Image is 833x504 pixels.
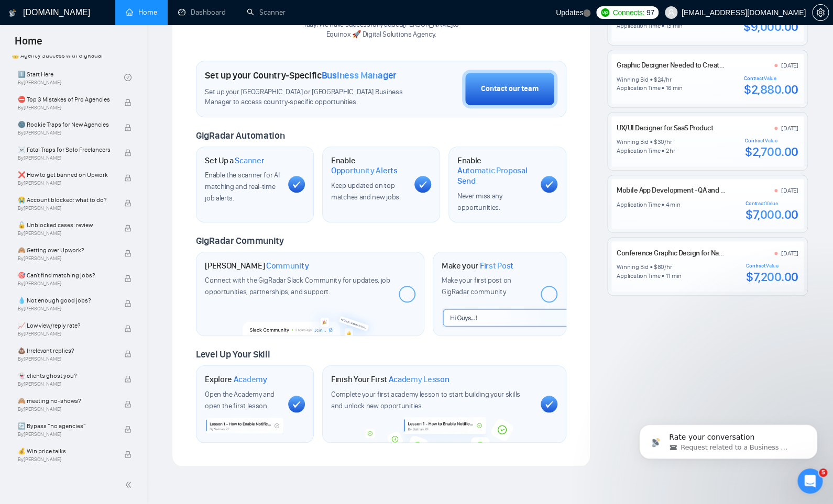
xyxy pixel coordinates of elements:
h1: Set Up a [205,155,264,166]
a: Conference Graphic Design for Name Badges, Signage, ETC. [617,249,796,257]
span: By [PERSON_NAME] [18,205,114,211]
a: Mobile App Development - QA and Updates to Current App [617,186,790,195]
span: check-circle [124,74,131,81]
span: 💩 Irrelevant replies? [18,345,114,356]
span: lock [124,451,131,458]
div: $9,000.00 [743,19,798,35]
button: Contact our team [462,70,557,108]
p: Equinox 🚀 Digital Solutions Agency . [303,30,459,40]
div: $ [654,138,657,146]
span: 🙈 meeting no-shows? [18,396,114,406]
h1: Enable [331,155,406,176]
span: Scanner [235,155,264,166]
img: academy-bg.png [360,417,530,442]
span: By [PERSON_NAME] [18,230,114,237]
h1: Make your [442,261,513,271]
div: 24 [657,75,664,84]
span: lock [124,325,131,332]
span: lock [124,149,131,156]
span: 👑 Agency Success with GigRadar [7,45,139,66]
div: 11 min [665,272,682,280]
img: slackcommunity-bg.png [243,303,379,335]
div: $7,000.00 [746,207,798,222]
span: Make your first post on GigRadar community. [442,276,511,296]
span: lock [124,250,131,257]
span: ❌ How to get banned on Upwork [18,170,114,180]
span: 💧 Not enough good jobs? [18,295,114,306]
span: 💰 Win price talks [18,446,114,456]
span: lock [124,124,131,131]
div: Winning Bid [617,75,648,84]
div: Contract Value [745,138,798,144]
a: 1️⃣ Start HereBy[PERSON_NAME] [18,66,124,89]
div: [DATE] [781,124,798,132]
span: By [PERSON_NAME] [18,381,114,387]
span: Enable the scanner for AI matching and real-time job alerts. [205,171,280,203]
iframe: Intercom live chat [797,468,823,494]
span: double-left [125,479,135,490]
span: 5 [819,468,827,477]
span: 🙈 Getting over Upwork? [18,245,114,255]
span: 😭 Account blocked: what to do? [18,195,114,205]
div: Contract Value [746,200,798,207]
div: Winning Bid [617,263,648,271]
span: By [PERSON_NAME] [18,155,114,161]
div: Contact our team [481,83,539,95]
span: By [PERSON_NAME] [18,180,114,186]
h1: [PERSON_NAME] [205,261,309,271]
span: Community [266,261,309,271]
div: $2,880.00 [744,82,798,97]
span: setting [813,8,828,17]
span: 🎯 Can't find matching jobs? [18,270,114,281]
div: /hr [664,75,671,84]
span: By [PERSON_NAME] [18,356,114,362]
span: Connect with the GigRadar Slack Community for updates, job opportunities, partnerships, and support. [205,276,390,296]
div: 2 hr [665,147,675,155]
span: Open the Academy and open the first lesson. [205,390,275,410]
div: Contract Value [744,75,798,82]
div: $ [654,75,657,84]
span: Automatic Proposal Send [457,165,532,186]
span: 👻 clients ghost you? [18,371,114,381]
span: lock [124,350,131,357]
span: 97 [646,7,654,18]
span: user [667,9,675,16]
span: Never miss any opportunities. [457,192,502,212]
span: GigRadar Community [196,235,284,247]
div: Application Time [617,200,660,209]
img: logo [9,5,16,21]
div: [DATE] [781,61,798,70]
div: $2,700.00 [745,144,798,160]
span: ☠️ Fatal Traps for Solo Freelancers [18,144,114,155]
span: lock [124,99,131,106]
div: Winning Bid [617,138,648,146]
span: Home [6,33,51,55]
span: By [PERSON_NAME] [18,105,114,111]
span: lock [124,375,131,383]
span: Business Manager [322,70,397,81]
div: /hr [664,263,672,271]
span: lock [124,225,131,232]
span: 🔓 Unblocked cases: review [18,220,114,230]
a: dashboardDashboard [178,8,226,17]
span: Updates [556,8,583,17]
span: By [PERSON_NAME] [18,255,114,262]
a: homeHome [126,8,157,17]
span: lock [124,199,131,207]
span: By [PERSON_NAME] [18,456,114,463]
div: Application Time [617,147,660,155]
div: Application Time [617,272,660,280]
div: 4 min [665,200,680,209]
div: Contract Value [746,263,798,269]
span: First Post [480,261,513,271]
span: By [PERSON_NAME] [18,130,114,136]
button: setting [812,4,829,21]
div: /hr [664,138,672,146]
div: 13 min [665,21,683,30]
div: 80 [657,263,664,271]
span: lock [124,400,131,408]
span: By [PERSON_NAME] [18,331,114,337]
div: 30 [657,138,664,146]
a: searchScanner [247,8,286,17]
